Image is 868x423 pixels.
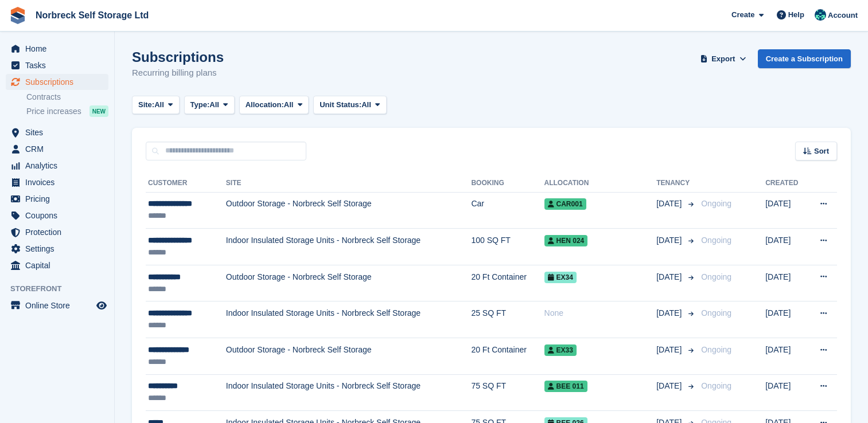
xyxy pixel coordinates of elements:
th: Site [226,174,472,193]
span: Home [25,41,94,57]
a: menu [6,241,108,257]
button: Allocation: All [239,96,309,115]
th: Tenancy [656,174,696,193]
span: Allocation: [246,99,284,111]
div: NEW [89,105,108,117]
span: Price increases [26,106,81,117]
h1: Subscriptions [132,49,224,65]
td: Outdoor Storage - Norbreck Self Storage [226,192,472,229]
td: [DATE] [765,192,807,229]
a: Contracts [26,92,108,103]
a: menu [6,74,108,90]
span: Help [788,9,804,21]
a: Preview store [95,299,108,312]
span: [DATE] [656,307,684,319]
a: Norbreck Self Storage Ltd [31,6,153,25]
span: Site: [138,99,154,111]
button: Type: All [184,96,235,115]
img: Sally King [815,9,826,21]
span: Account [828,10,858,21]
span: Ongoing [701,272,731,281]
span: [DATE] [656,271,684,283]
th: Allocation [544,174,657,193]
span: Invoices [25,174,94,190]
img: stora-icon-8386f47178a22dfd0bd8f6a31ec36ba5ce8667c1dd55bd0f319d3a0aa187defe.svg [9,7,26,24]
span: Ongoing [701,345,731,354]
button: Unit Status: All [313,96,386,115]
span: EX34 [544,272,577,283]
span: Type: [190,99,210,111]
span: [DATE] [656,198,684,210]
td: Indoor Insulated Storage Units - Norbreck Self Storage [226,374,472,411]
th: Created [765,174,807,193]
td: Indoor Insulated Storage Units - Norbreck Self Storage [226,229,472,265]
span: HEN 024 [544,235,588,246]
span: Ongoing [701,236,731,245]
span: Unit Status: [320,99,361,111]
td: [DATE] [765,338,807,375]
td: [DATE] [765,374,807,411]
td: Indoor Insulated Storage Units - Norbreck Self Storage [226,301,472,338]
span: All [209,99,219,111]
span: Ongoing [701,308,731,318]
td: 20 Ft Container [471,338,544,375]
span: Settings [25,241,94,257]
span: Pricing [25,191,94,207]
td: [DATE] [765,265,807,301]
a: menu [6,224,108,240]
span: Export [711,53,735,65]
td: 100 SQ FT [471,229,544,265]
a: menu [6,57,108,73]
a: Price increases NEW [26,105,108,117]
a: menu [6,124,108,140]
span: All [154,99,164,111]
span: Storefront [10,283,114,295]
span: Sort [814,146,829,157]
p: Recurring billing plans [132,66,224,80]
td: Car [471,192,544,229]
td: [DATE] [765,229,807,265]
th: Customer [146,174,226,193]
td: 20 Ft Container [471,265,544,301]
div: None [544,307,657,319]
span: Online Store [25,297,94,314]
span: Create [731,9,754,21]
span: All [284,99,294,111]
span: Capital [25,257,94,273]
td: [DATE] [765,301,807,338]
span: Coupons [25,207,94,224]
span: Protection [25,224,94,240]
td: 25 SQ FT [471,301,544,338]
td: 75 SQ FT [471,374,544,411]
span: Ongoing [701,199,731,208]
span: [DATE] [656,344,684,356]
span: EX33 [544,344,577,356]
span: Sites [25,124,94,140]
span: Tasks [25,57,94,73]
span: Analytics [25,158,94,174]
span: [DATE] [656,234,684,246]
a: menu [6,141,108,157]
a: Create a Subscription [758,49,851,68]
a: menu [6,207,108,224]
button: Export [698,49,749,68]
span: [DATE] [656,380,684,392]
a: menu [6,174,108,190]
th: Booking [471,174,544,193]
span: Subscriptions [25,74,94,90]
a: menu [6,41,108,57]
td: Outdoor Storage - Norbreck Self Storage [226,338,472,375]
span: CRM [25,141,94,157]
button: Site: All [132,96,180,115]
span: BEE 011 [544,381,587,392]
a: menu [6,257,108,273]
span: Ongoing [701,381,731,390]
td: Outdoor Storage - Norbreck Self Storage [226,265,472,301]
span: All [361,99,371,111]
a: menu [6,297,108,314]
a: menu [6,158,108,174]
a: menu [6,191,108,207]
span: Car001 [544,198,586,210]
